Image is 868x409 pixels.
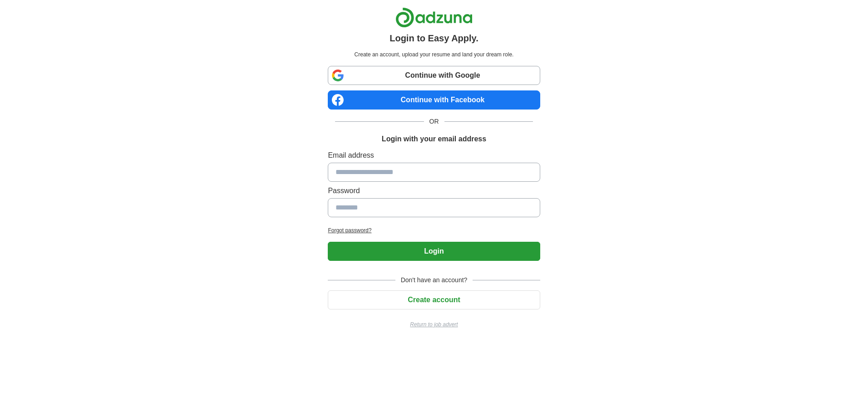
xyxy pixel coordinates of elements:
[328,90,540,110] a: Continue with Facebook
[330,50,538,59] p: Create an account, upload your resume and land your dream role.
[424,117,444,126] span: OR
[328,296,540,304] a: Create account
[382,134,486,145] h1: Login with your email address
[328,226,540,234] a: Forgot password?
[328,290,540,309] button: Create account
[390,31,478,45] h1: Login to Easy Apply.
[328,66,540,85] a: Continue with Google
[395,275,473,285] span: Don't have an account?
[328,185,540,196] label: Password
[328,320,540,329] a: Return to job advert
[395,7,473,28] img: Adzuna logo
[328,242,540,261] button: Login
[328,150,540,161] label: Email address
